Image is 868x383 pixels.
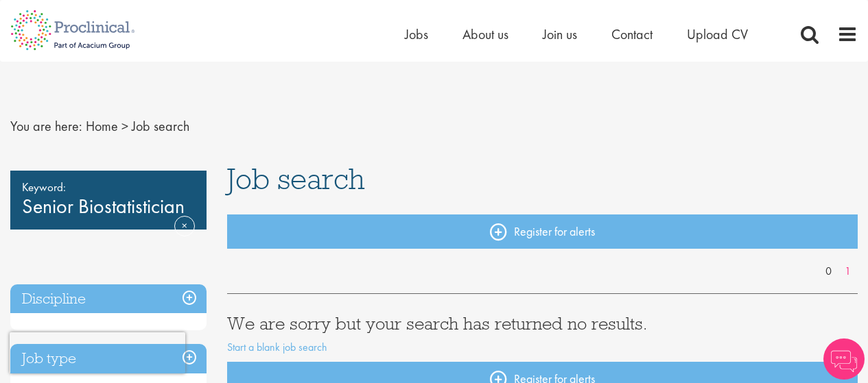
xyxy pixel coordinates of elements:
iframe: reCAPTCHA [10,332,185,373]
a: Upload CV [687,25,748,43]
a: Join us [543,25,577,43]
h3: Discipline [10,284,207,314]
a: 0 [819,264,838,280]
span: Job search [132,117,189,135]
img: Chatbot [823,338,865,380]
span: Job search [227,160,365,197]
a: Contact [611,25,653,43]
a: Remove [174,216,195,256]
a: breadcrumb link [86,117,118,135]
a: Start a blank job search [227,340,327,354]
a: Jobs [405,25,428,43]
div: Senior Biostatistician [10,171,207,230]
span: You are here: [10,117,82,135]
a: Register for alerts [227,214,858,249]
span: Keyword: [22,177,195,197]
span: > [121,117,128,135]
a: 1 [838,264,858,280]
a: About us [462,25,508,43]
h3: We are sorry but your search has returned no results. [227,314,858,332]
